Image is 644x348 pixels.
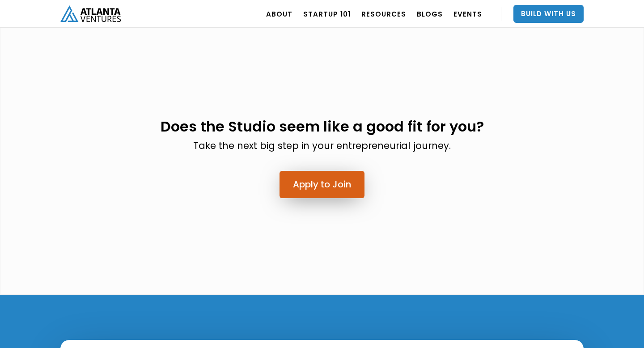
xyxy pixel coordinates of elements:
[417,1,443,26] a: BLOGS
[161,119,484,134] h2: Does the Studio seem like a good fit for you?
[513,5,584,23] a: Build With Us
[161,139,484,153] p: Take the next big step in your entrepreneurial journey.
[266,1,292,26] a: ABOUT
[303,1,351,26] a: Startup 101
[453,1,482,26] a: EVENTS
[361,1,406,26] a: RESOURCES
[280,171,364,198] a: Apply to Join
